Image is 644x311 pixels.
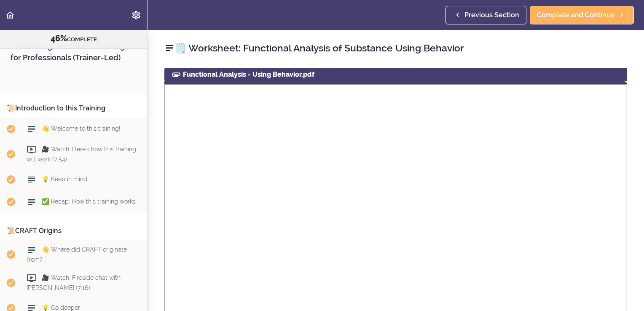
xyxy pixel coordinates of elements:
span: 💡 Go deeper [42,304,80,311]
span: 👋 Where did CRAFT originate from? [27,246,127,263]
span: 💡 Keep in mind [42,176,87,182]
span: 46% [51,33,67,43]
span: 🎥 Watch: Fireside chat with [PERSON_NAME] (7:16) [27,274,121,291]
h2: 🗒️ Worksheet: Functional Analysis of Substance Using Behavior [164,41,627,55]
svg: Back to course curriculum [5,10,15,20]
span: Previous Section [464,10,519,20]
span: ✅ Recap: How this training works [42,198,136,205]
span: Complete and Continue [537,10,615,20]
span: 🎥 Watch: Here's how this training will work (7:54) [27,146,136,162]
span: 👋 Welcome to this training! [42,125,120,132]
a: Previous Section [445,6,526,24]
a: Complete and Continue [530,6,634,24]
div: COMPLETE [11,33,137,44]
svg: Settings Menu [131,10,141,20]
div: Functional Analysis - Using Behavior.pdf [164,68,627,81]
